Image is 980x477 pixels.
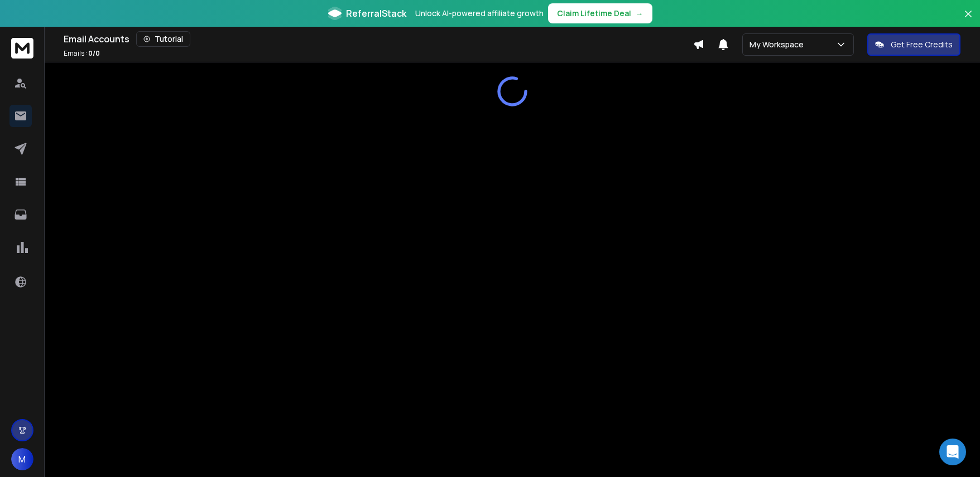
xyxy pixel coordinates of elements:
div: Open Intercom Messenger [939,439,966,465]
span: 0 / 0 [88,48,100,58]
button: M [11,448,33,470]
p: Get Free Credits [891,39,953,50]
p: Unlock AI-powered affiliate growth [415,8,544,19]
p: Emails : [64,49,100,58]
span: → [636,8,643,19]
button: Get Free Credits [867,33,960,56]
span: ReferralStack [346,7,406,20]
button: Claim Lifetime Deal→ [548,3,652,23]
button: Close banner [961,7,976,33]
button: Tutorial [136,31,190,47]
p: My Workspace [750,39,808,50]
div: Email Accounts [64,31,693,47]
